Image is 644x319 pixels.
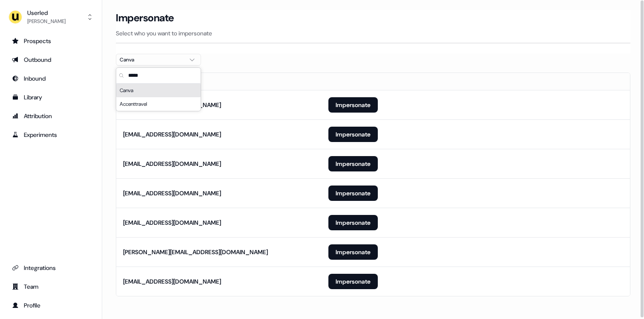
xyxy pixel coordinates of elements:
[12,282,90,291] div: Team
[12,301,90,310] div: Profile
[116,54,201,66] button: Canva
[12,37,90,45] div: Prospects
[27,9,66,17] div: Userled
[123,130,221,139] div: [EMAIL_ADDRESS][DOMAIN_NAME]
[116,29,630,38] p: Select who you want to impersonate
[7,261,95,275] a: Go to integrations
[7,34,95,48] a: Go to prospects
[12,130,90,139] div: Experiments
[328,186,378,201] button: Impersonate
[328,156,378,171] button: Impersonate
[7,128,95,142] a: Go to experiments
[7,7,95,27] button: Userled[PERSON_NAME]
[116,73,322,90] th: Email
[328,274,378,289] button: Impersonate
[12,55,90,64] div: Outbound
[116,12,174,24] h3: Impersonate
[116,97,201,111] div: Accenttravel
[123,159,221,168] div: [EMAIL_ADDRESS][DOMAIN_NAME]
[123,189,221,197] div: [EMAIL_ADDRESS][DOMAIN_NAME]
[120,55,184,64] div: Canva
[328,97,378,113] button: Impersonate
[328,127,378,142] button: Impersonate
[12,112,90,120] div: Attribution
[123,218,221,227] div: [EMAIL_ADDRESS][DOMAIN_NAME]
[12,264,90,272] div: Integrations
[7,72,95,85] a: Go to Inbound
[7,90,95,104] a: Go to templates
[12,74,90,83] div: Inbound
[12,93,90,101] div: Library
[7,53,95,67] a: Go to outbound experience
[123,277,221,286] div: [EMAIL_ADDRESS][DOMAIN_NAME]
[27,17,66,26] div: [PERSON_NAME]
[7,299,95,312] a: Go to profile
[116,84,201,97] div: Canva
[328,215,378,230] button: Impersonate
[7,280,95,293] a: Go to team
[123,248,268,256] div: [PERSON_NAME][EMAIL_ADDRESS][DOMAIN_NAME]
[7,109,95,123] a: Go to attribution
[328,244,378,260] button: Impersonate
